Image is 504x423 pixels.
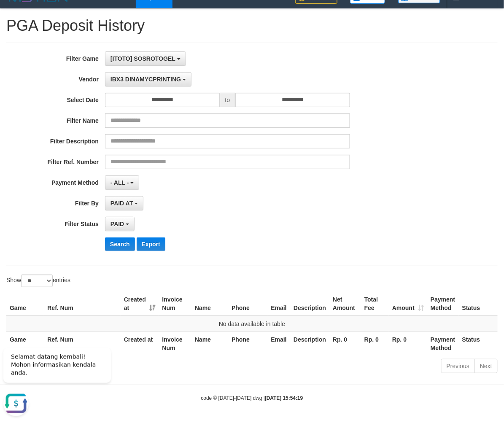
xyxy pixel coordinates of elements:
[159,292,191,316] th: Invoice Num
[220,93,236,107] span: to
[265,395,303,401] strong: [DATE] 15:54:19
[329,331,361,356] th: Rp. 0
[441,359,475,373] a: Previous
[6,292,44,316] th: Game
[427,331,459,356] th: Payment Method
[191,331,228,356] th: Name
[361,331,389,356] th: Rp. 0
[3,51,29,76] button: Open LiveChat chat widget
[111,76,181,83] span: IBX3 DINAMYCPRINTING
[6,275,70,287] label: Show entries
[121,331,159,356] th: Created at
[105,196,143,210] button: PAID AT
[290,292,329,316] th: Description
[389,292,427,316] th: Amount: activate to sort column ascending
[459,331,498,356] th: Status
[267,292,290,316] th: Email
[191,292,228,316] th: Name
[11,13,96,36] span: Selamat datang kembali! Mohon informasikan kendala anda.
[44,292,121,316] th: Ref. Num
[121,292,159,316] th: Created at: activate to sort column ascending
[21,275,53,287] select: Showentries
[201,395,303,401] small: code © [DATE]-[DATE] dwg |
[290,331,329,356] th: Description
[111,55,175,62] span: [ITOTO] SOSROTOGEL
[111,221,124,227] span: PAID
[474,359,498,373] a: Next
[228,331,267,356] th: Phone
[459,292,498,316] th: Status
[159,331,191,356] th: Invoice Num
[105,237,135,251] button: Search
[267,331,290,356] th: Email
[105,175,139,190] button: - ALL -
[329,292,361,316] th: Net Amount
[6,316,498,332] td: No data available in table
[361,292,389,316] th: Total Fee
[389,331,427,356] th: Rp. 0
[111,179,129,186] span: - ALL -
[6,331,44,356] th: Game
[105,51,186,66] button: [ITOTO] SOSROTOGEL
[105,217,135,231] button: PAID
[228,292,267,316] th: Phone
[44,331,121,356] th: Ref. Num
[427,292,459,316] th: Payment Method
[6,17,498,34] h1: PGA Deposit History
[137,237,165,251] button: Export
[105,72,191,86] button: IBX3 DINAMYCPRINTING
[111,200,133,207] span: PAID AT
